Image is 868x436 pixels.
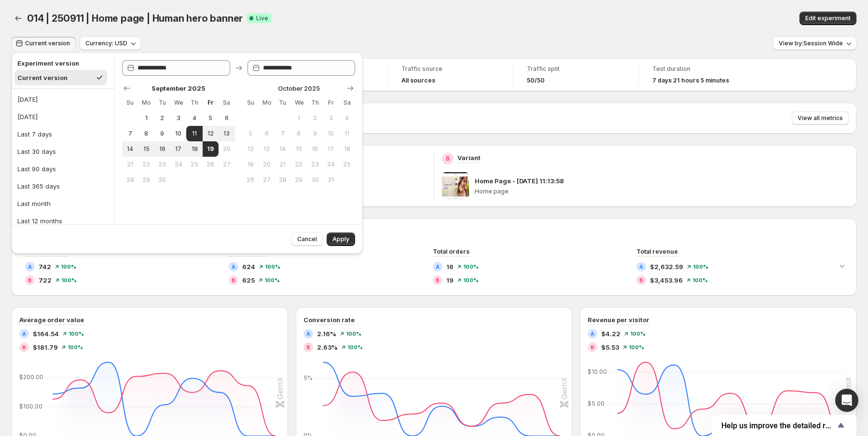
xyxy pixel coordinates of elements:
div: Last 12 months [17,216,62,226]
span: 24 [327,161,335,168]
span: 13 [262,145,271,153]
span: 50/50 [527,77,545,84]
button: Tuesday October 7 2025 [275,126,290,141]
span: 2.63% [317,342,338,352]
span: 10 [174,130,182,137]
span: 100 % [629,344,644,350]
button: Wednesday September 17 2025 [170,141,186,157]
button: Monday September 8 2025 [138,126,154,141]
span: 2 [158,114,166,122]
th: Tuesday [275,95,290,110]
span: 28 [278,176,287,184]
span: 624 [242,262,255,272]
div: Last 7 days [17,129,52,139]
button: Saturday October 18 2025 [339,141,355,157]
h3: Revenue per visitor [588,315,649,325]
th: Wednesday [170,95,186,110]
span: 31 [327,176,335,184]
span: 30 [158,176,166,184]
button: Wednesday October 1 2025 [291,110,307,126]
span: $4.22 [601,329,620,339]
span: 11 [190,130,198,137]
button: Start of range Thursday September 11 2025 [186,126,202,141]
span: 16 [311,145,319,153]
h2: B [446,155,450,163]
span: 100 % [68,344,83,350]
span: 100 % [61,277,77,283]
span: Fr [207,99,215,107]
button: Last 365 days [14,178,111,194]
th: Monday [259,95,275,110]
img: Home Page - Aug 7, 11:13:58 [442,172,469,199]
button: Monday September 22 2025 [138,157,154,172]
button: Monday October 6 2025 [259,126,275,141]
th: Saturday [339,95,355,110]
h2: A [591,331,594,337]
span: 16 [158,145,166,153]
button: Saturday October 11 2025 [339,126,355,141]
span: Tu [278,99,287,107]
span: 8 [142,130,150,137]
span: 25 [190,161,198,168]
button: Sunday October 12 2025 [243,141,259,157]
button: Saturday September 27 2025 [219,157,234,172]
button: Friday October 24 2025 [323,157,339,172]
span: 23 [158,161,166,168]
button: Tuesday September 23 2025 [154,157,170,172]
button: Wednesday September 24 2025 [170,157,186,172]
span: 20 [222,145,231,153]
button: Sunday September 7 2025 [122,126,138,141]
span: Edit experiment [805,14,851,22]
button: Wednesday September 3 2025 [170,110,186,126]
span: 9 [311,130,319,137]
button: Show previous month, August 2025 [120,82,134,95]
button: View all metrics [792,111,849,125]
button: Thursday October 16 2025 [307,141,323,157]
span: Mo [142,99,150,107]
button: Friday October 17 2025 [323,141,339,157]
span: 19 [446,275,454,285]
button: Monday September 29 2025 [138,172,154,188]
button: Wednesday October 8 2025 [291,126,307,141]
span: 100 % [463,277,479,283]
span: 29 [142,176,150,184]
span: 3 [174,114,182,122]
button: Thursday October 9 2025 [307,126,323,141]
button: Saturday September 6 2025 [219,110,234,126]
h2: B [436,277,440,283]
h4: All sources [401,77,435,84]
span: $181.79 [33,342,58,352]
button: [DATE] [14,92,111,107]
span: 100 % [463,264,479,270]
span: 30 [311,176,319,184]
span: 14 [278,145,287,153]
span: 11 [343,130,351,137]
span: Help us improve the detailed report for A/B campaigns [721,421,835,430]
span: Current version [25,40,70,47]
button: Saturday September 20 2025 [219,141,234,157]
button: Tuesday October 14 2025 [275,141,290,157]
span: $3,453.96 [650,275,683,285]
h2: Experiment version [17,58,104,68]
button: Sunday October 5 2025 [243,126,259,141]
button: Monday September 15 2025 [138,141,154,157]
span: Apply [332,235,349,243]
span: 7 days 21 hours 5 minutes [652,77,729,84]
button: Last month [14,196,111,211]
div: Open Intercom Messenger [835,389,858,412]
span: Mo [262,99,271,107]
span: 6 [262,130,271,137]
button: Last 90 days [14,161,111,177]
span: 22 [295,161,303,168]
button: Thursday October 2 2025 [307,110,323,126]
button: Thursday September 25 2025 [186,157,202,172]
button: End of range Today Friday September 19 2025 [203,141,219,157]
span: View all metrics [798,114,843,122]
button: Friday September 12 2025 [203,126,219,141]
span: 6 [222,114,231,122]
button: Show next month, November 2025 [344,82,357,95]
button: Friday October 31 2025 [323,172,339,188]
button: Sunday September 21 2025 [122,157,138,172]
span: 10 [327,130,335,137]
span: Total revenue [636,248,678,255]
